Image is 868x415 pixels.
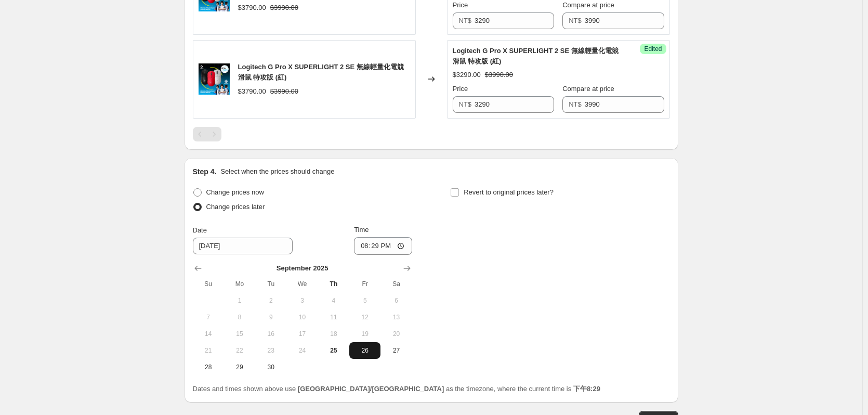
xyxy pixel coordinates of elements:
span: Change prices now [206,188,264,196]
span: 26 [353,346,376,355]
button: Monday September 29 2025 [224,359,255,375]
button: Tuesday September 16 2025 [255,326,286,342]
nav: Pagination [193,127,221,141]
button: Monday September 8 2025 [224,309,255,326]
th: Monday [224,276,255,292]
span: NT$ [459,17,472,24]
span: 17 [291,330,313,338]
th: Wednesday [286,276,318,292]
button: Tuesday September 23 2025 [255,342,286,359]
button: Monday September 22 2025 [224,342,255,359]
span: Compare at price [562,1,614,9]
h2: Step 4. [193,166,217,177]
button: Saturday September 13 2025 [380,309,412,326]
span: 21 [197,346,220,355]
th: Friday [349,276,380,292]
button: Wednesday September 3 2025 [286,292,318,309]
span: 5 [353,296,376,305]
span: NT$ [569,17,582,24]
span: 13 [385,313,407,321]
span: 11 [322,313,345,321]
span: 24 [291,346,313,355]
button: Saturday September 27 2025 [380,342,412,359]
span: 20 [385,330,407,338]
th: Thursday [318,276,349,292]
button: Sunday September 28 2025 [193,359,224,375]
span: Fr [353,280,376,288]
button: Monday September 1 2025 [224,292,255,309]
button: Monday September 15 2025 [224,326,255,342]
span: 23 [259,346,282,355]
span: Tu [259,280,282,288]
span: Edited [644,45,662,53]
button: Wednesday September 17 2025 [286,326,318,342]
button: Tuesday September 30 2025 [255,359,286,375]
div: $3790.00 [238,86,266,97]
span: 16 [259,330,282,338]
button: Wednesday September 10 2025 [286,309,318,326]
span: 28 [197,363,220,371]
span: NT$ [569,100,582,108]
input: 12:00 [354,237,412,255]
span: 2 [259,296,282,305]
span: NT$ [459,100,472,108]
th: Saturday [380,276,412,292]
span: 8 [228,313,251,321]
span: 1 [228,296,251,305]
span: Change prices later [206,203,265,211]
span: 6 [385,296,407,305]
strike: $3990.00 [270,86,298,97]
span: 9 [259,313,282,321]
span: 15 [228,330,251,338]
button: Thursday September 4 2025 [318,292,349,309]
span: 22 [228,346,251,355]
span: 3 [291,296,313,305]
button: Sunday September 14 2025 [193,326,224,342]
span: Logitech G Pro X SUPERLIGHT 2 SE 無線輕量化電競滑鼠 特攻版 (紅) [238,63,404,81]
button: Show previous month, August 2025 [191,261,205,276]
div: $3790.00 [238,3,266,13]
span: Sa [385,280,407,288]
button: Friday September 5 2025 [349,292,380,309]
strike: $3990.00 [485,70,513,80]
button: Saturday September 20 2025 [380,326,412,342]
span: Price [453,85,468,93]
span: 10 [291,313,313,321]
input: 9/25/2025 [193,238,293,254]
span: 30 [259,363,282,371]
span: 4 [322,296,345,305]
b: 下午8:29 [573,385,600,393]
span: 29 [228,363,251,371]
span: 7 [197,313,220,321]
span: Price [453,1,468,9]
span: 19 [353,330,376,338]
button: Friday September 26 2025 [349,342,380,359]
button: Thursday September 11 2025 [318,309,349,326]
span: Su [197,280,220,288]
span: Time [354,226,369,234]
span: Dates and times shown above use as the timezone, where the current time is [193,385,600,393]
button: Tuesday September 9 2025 [255,309,286,326]
span: Date [193,226,207,234]
button: Sunday September 21 2025 [193,342,224,359]
span: 18 [322,330,345,338]
span: Th [322,280,345,288]
span: Logitech G Pro X SUPERLIGHT 2 SE 無線輕量化電競滑鼠 特攻版 (紅) [453,47,619,65]
button: Saturday September 6 2025 [380,292,412,309]
button: Tuesday September 2 2025 [255,292,286,309]
button: Friday September 12 2025 [349,309,380,326]
button: Thursday September 18 2025 [318,326,349,342]
button: Friday September 19 2025 [349,326,380,342]
img: SLR2SE_80x.jpg [199,63,230,95]
span: 14 [197,330,220,338]
p: Select when the prices should change [220,166,334,177]
div: $3290.00 [453,70,481,80]
b: [GEOGRAPHIC_DATA]/[GEOGRAPHIC_DATA] [298,385,444,393]
span: 27 [385,346,407,355]
button: Sunday September 7 2025 [193,309,224,326]
span: We [291,280,313,288]
th: Tuesday [255,276,286,292]
span: Revert to original prices later? [464,188,554,196]
button: Today Thursday September 25 2025 [318,342,349,359]
strike: $3990.00 [270,3,298,13]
